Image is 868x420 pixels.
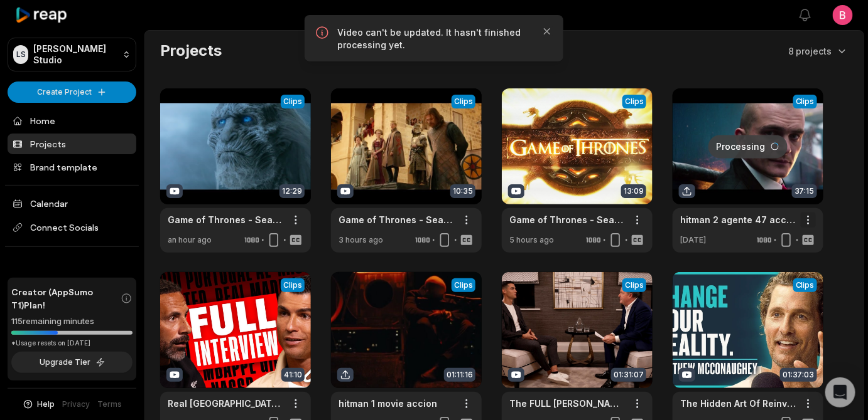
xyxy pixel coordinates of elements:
[8,216,136,239] span: Connect Socials
[680,213,796,226] a: hitman 2 agente 47 accion movie
[680,397,796,410] a: The Hidden Art Of Reinventing Yourself - [PERSON_NAME] (4K)
[509,397,625,410] a: The FULL [PERSON_NAME] Interview With [PERSON_NAME] | Parts 1 and 2
[8,81,136,103] button: Create Project
[168,213,283,226] a: Game of Thrones - Season 2 - Top 10 Moments
[8,157,136,177] a: Brand template
[168,397,283,410] a: Real [GEOGRAPHIC_DATA], [GEOGRAPHIC_DATA] United, Euro 24… I tell everything to [PERSON_NAME]
[13,45,28,64] div: LS
[8,134,136,154] a: Projects
[63,399,90,410] a: Privacy
[11,285,121,312] span: Creator (AppSumo T1) Plan!
[339,213,454,226] a: Game of Thrones - Season 1 - Top 10 Moments
[11,339,133,348] div: *Usage resets on [DATE]
[339,397,437,410] a: hitman 1 movie accion
[8,193,136,214] a: Calendar
[509,213,625,226] a: Game of Thrones - Season 1 Highlights
[825,377,855,407] div: Open Intercom Messenger
[788,45,849,58] button: 8 projects
[337,26,531,51] p: Video can't be updated. It hasn't finished processing yet.
[11,315,133,328] div: 115 remaining minutes
[33,43,117,66] p: [PERSON_NAME] Studio
[22,399,55,410] button: Help
[8,110,136,131] a: Home
[98,399,122,410] a: Terms
[11,352,133,373] button: Upgrade Tier
[38,399,55,410] span: Help
[160,41,222,61] h2: Projects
